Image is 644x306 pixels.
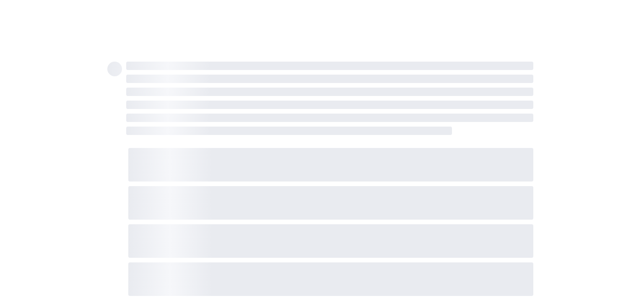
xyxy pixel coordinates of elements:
[126,75,533,83] span: ‌
[128,186,533,220] span: ‌
[128,148,533,182] span: ‌
[126,88,533,96] span: ‌
[126,101,533,109] span: ‌
[126,62,533,70] span: ‌
[128,262,533,296] span: ‌
[128,224,533,258] span: ‌
[107,62,122,76] span: ‌
[126,114,533,122] span: ‌
[126,127,452,135] span: ‌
